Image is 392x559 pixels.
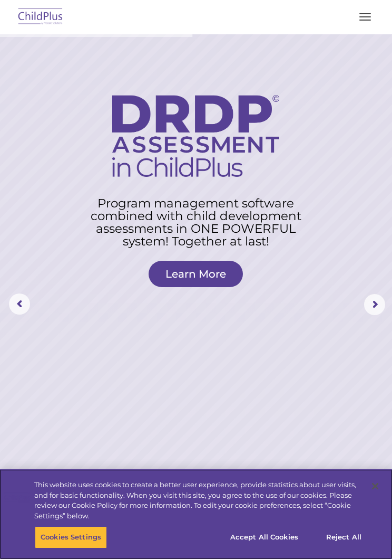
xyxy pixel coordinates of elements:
button: Reject All [311,526,377,548]
button: Close [364,475,387,498]
img: ChildPlus by Procare Solutions [16,5,65,30]
a: Learn More [149,261,243,287]
span: Phone number [169,105,213,112]
rs-layer: Program management software combined with child development assessments in ONE POWERFUL system! T... [79,197,313,248]
button: Accept All Cookies [224,526,304,548]
button: Cookies Settings [35,526,107,548]
span: Last name [169,61,201,69]
img: DRDP Assessment in ChildPlus [112,95,279,177]
div: This website uses cookies to create a better user experience, provide statistics about user visit... [34,480,364,521]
